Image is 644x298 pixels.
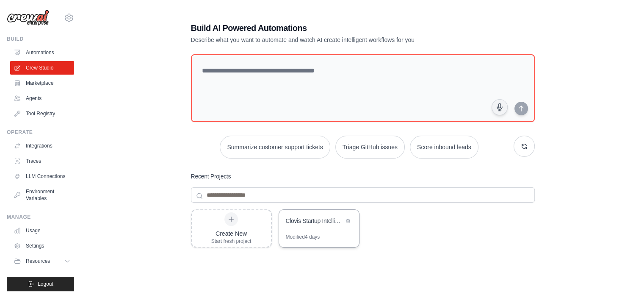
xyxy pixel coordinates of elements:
[10,170,74,183] a: LLM Connections
[7,36,74,42] div: Build
[10,154,74,168] a: Traces
[191,22,475,34] h1: Build AI Powered Automations
[211,229,252,238] div: Create New
[286,234,320,240] div: Modified 4 days
[492,99,508,115] button: Click to speak your automation idea
[410,136,478,159] button: Score inbound leads
[10,107,74,120] a: Tool Registry
[335,136,405,159] button: Triage GitHub issues
[10,92,74,105] a: Agents
[220,136,330,159] button: Summarize customer support tickets
[211,238,252,245] div: Start fresh project
[344,217,352,225] button: Delete project
[10,224,74,237] a: Usage
[10,239,74,253] a: Settings
[7,277,74,291] button: Logout
[7,10,49,26] img: Logo
[7,214,74,220] div: Manage
[191,36,475,44] p: Describe what you want to automate and watch AI create intelligent workflows for you
[514,136,535,157] button: Get new suggestions
[10,76,74,90] a: Marketplace
[10,139,74,153] a: Integrations
[7,129,74,136] div: Operate
[26,258,50,265] span: Resources
[38,281,53,287] span: Logout
[10,46,74,59] a: Automations
[10,254,74,268] button: Resources
[10,61,74,75] a: Crew Studio
[10,185,74,205] a: Environment Variables
[191,172,231,181] h3: Recent Projects
[286,217,344,225] div: Clovis Startup Intelligence Team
